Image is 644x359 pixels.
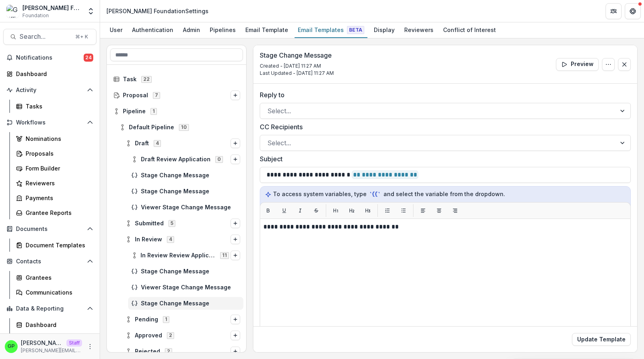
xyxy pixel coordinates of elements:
button: Options [231,154,240,164]
div: Pipelines [207,24,239,36]
span: 22 [141,76,152,82]
button: Open Contacts [3,255,96,268]
nav: breadcrumb [103,5,212,17]
span: Viewer Stage Change Message [141,204,240,211]
button: Open entity switcher [85,3,96,19]
div: Dashboard [16,70,90,78]
span: 4 [167,236,174,243]
div: Proposals [26,149,90,158]
button: Update Template [572,333,631,346]
button: Open Activity [3,84,96,96]
p: To access system variables, type and select the variable from the dropdown. [265,190,626,199]
div: Email Templates [295,24,367,36]
button: Open Workflows [3,116,96,129]
div: [PERSON_NAME] Foundation Settings [106,7,209,15]
a: Payments [13,191,96,205]
span: Approved [135,332,162,339]
div: Tasks [26,102,90,110]
button: Search... [3,29,96,45]
div: Approved2Options [122,329,243,342]
a: Form Builder [13,162,96,175]
div: ⌘ + K [74,32,90,41]
span: 0 [215,156,223,162]
button: Align right [449,204,461,217]
p: [PERSON_NAME][EMAIL_ADDRESS][DOMAIN_NAME] [21,347,82,354]
span: Submitted [135,220,164,227]
a: Reviewers [401,22,437,38]
span: 1 [163,316,169,323]
span: 24 [84,54,93,62]
span: Workflows [16,119,84,126]
div: In Review4Options [122,233,243,246]
button: Open Data & Reporting [3,302,96,315]
button: Bold [262,204,275,217]
button: Options [602,58,615,71]
span: Contacts [16,258,84,265]
button: H2 [345,204,358,217]
span: Pending [135,316,158,323]
p: Staff [66,339,82,347]
div: Default Pipeline10 [116,121,243,134]
button: List [381,204,394,217]
span: 2 [167,332,174,339]
div: Viewer Stage Change Message [128,281,243,294]
div: Rejected2Options [122,345,243,358]
div: In Review Review Application11Options [128,249,243,262]
label: Subject [260,154,626,164]
div: Reviewers [401,24,437,36]
p: Last Updated - [DATE] 11:27 AM [260,70,334,77]
button: Options [231,235,240,244]
span: 5 [169,220,175,227]
span: In Review Review Application [140,252,216,259]
label: CC Recipients [260,122,626,132]
a: Display [371,22,398,38]
span: Documents [16,226,84,233]
div: Grantees [26,273,90,282]
span: Draft Review Application [141,156,211,163]
span: Foundation [22,12,49,19]
span: Pipeline [123,108,146,115]
a: Tasks [13,100,96,113]
button: Options [231,219,240,228]
button: Notifications24 [3,51,96,64]
button: Italic [294,204,307,217]
button: Options [231,315,240,324]
div: Draft Review Application0Options [128,153,243,166]
span: Draft [135,140,149,147]
span: Rejected [135,348,160,355]
a: Reviewers [13,176,96,190]
a: Data Report [13,333,96,346]
div: Payments [26,194,90,202]
span: Stage Change Message [141,268,240,275]
span: Stage Change Message [141,300,240,307]
p: Created - [DATE] 11:27 AM [260,62,334,70]
div: Stage Change Message [128,265,243,278]
div: Pending1Options [122,313,243,326]
div: Reviewers [26,179,90,187]
button: More [85,342,95,351]
div: Dashboard [26,321,90,329]
span: Default Pipeline [129,124,174,131]
div: Stage Change Message [128,297,243,310]
button: H1 [329,204,342,217]
span: Data & Reporting [16,305,84,312]
div: Admin [180,24,203,36]
a: Proposals [13,147,96,160]
a: Dashboard [3,67,96,80]
button: List [397,204,410,217]
span: 2 [165,348,172,355]
span: Stage Change Message [141,188,240,195]
img: Griffin Foundation [6,5,19,18]
div: Griffin Perry [8,344,15,349]
button: Options [231,347,240,356]
button: Underline [278,204,291,217]
label: Reply to [260,90,626,100]
span: Viewer Stage Change Message [141,284,240,291]
code: `{{` [368,190,382,199]
span: Activity [16,87,84,94]
span: Search... [20,33,70,40]
div: Viewer Stage Change Message [128,201,243,214]
a: Pipelines [207,22,239,38]
a: Email Templates Beta [295,22,367,38]
div: Communications [26,288,90,297]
